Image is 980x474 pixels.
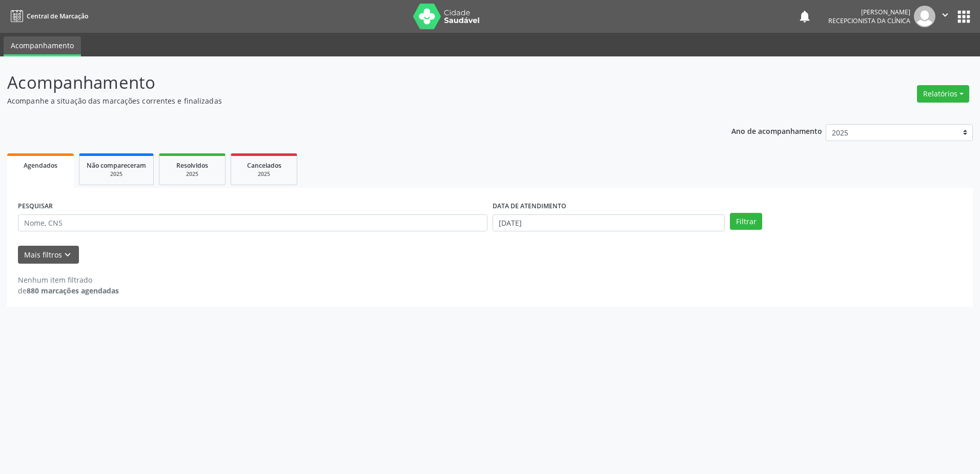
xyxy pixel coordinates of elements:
[914,6,935,27] img: img
[493,214,725,232] input: Selecione um intervalo
[87,161,146,170] span: Não compareceram
[798,9,812,24] button: notifications
[167,170,218,178] div: 2025
[730,213,762,230] button: Filtrar
[176,161,208,170] span: Resolvidos
[247,161,281,170] span: Cancelados
[27,286,119,295] strong: 880 marcações agendadas
[18,274,119,285] div: Nenhum item filtrado
[18,214,487,232] input: Nome, CNS
[87,170,146,178] div: 2025
[7,8,88,25] a: Central de Marcação
[493,199,566,214] label: DATA DE ATENDIMENTO
[24,161,57,170] span: Agendados
[7,95,683,106] p: Acompanhe a situação das marcações correntes e finalizadas
[828,8,910,16] div: [PERSON_NAME]
[4,36,81,56] a: Acompanhamento
[955,8,973,26] button: apps
[940,9,951,21] i: 
[828,16,910,25] span: Recepcionista da clínica
[238,170,290,178] div: 2025
[27,12,88,21] span: Central de Marcação
[18,246,79,264] button: Mais filtroskeyboard_arrow_down
[18,285,119,296] div: de
[62,249,73,261] i: keyboard_arrow_down
[935,6,955,27] button: 
[7,70,683,95] p: Acompanhamento
[18,199,53,214] label: PESQUISAR
[731,124,822,137] p: Ano de acompanhamento
[917,85,969,103] button: Relatórios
